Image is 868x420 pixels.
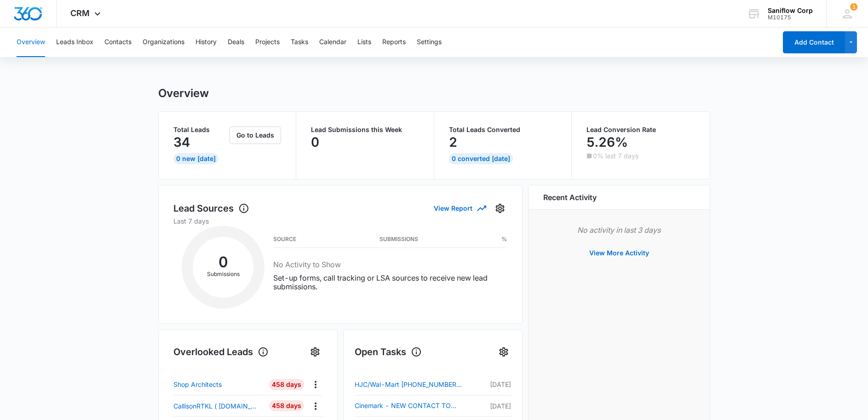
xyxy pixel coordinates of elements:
[173,401,256,411] p: CallisonRTKL ( [DOMAIN_NAME])
[586,127,695,133] p: Lead Conversion Rate
[355,345,422,359] h1: Open Tasks
[543,192,597,203] h6: Recent Activity
[17,28,45,57] button: Overview
[230,127,281,144] button: Go to Leads
[70,8,90,18] span: CRM
[586,135,628,150] p: 5.26%
[434,200,485,216] button: View Report
[273,274,507,291] p: Set-up forms, call tracking or LSA sources to receive new lead submissions.
[308,377,322,391] button: Actions
[56,28,93,57] button: Leads Inbox
[593,153,638,159] p: 0% last 7 days
[768,14,813,21] div: account id
[173,127,228,133] p: Total Leads
[158,86,209,100] h1: Overview
[308,399,322,413] button: Actions
[173,345,269,359] h1: Overlooked Leads
[462,401,511,411] p: [DATE]
[355,379,462,390] a: HJC/Wal-Mart [PHONE_NUMBER] -- [PERSON_NAME] FORECAST Update
[173,216,507,226] p: Last 7 days
[173,380,267,389] a: Shop Architects
[173,401,267,411] a: CallisonRTKL ( [DOMAIN_NAME])
[379,237,418,242] h3: Submissions
[195,28,217,57] button: History
[193,270,253,278] p: Submissions
[501,237,507,242] h3: %
[173,135,190,150] p: 34
[173,201,249,215] h1: Lead Sources
[273,237,296,242] h3: Source
[319,28,346,57] button: Calendar
[269,400,304,411] div: 458 Days
[543,224,695,236] p: No activity in last 3 days
[273,259,507,270] h3: No Activity to Show
[357,28,371,57] button: Lists
[255,28,280,57] button: Projects
[308,345,322,359] button: Settings
[104,28,132,57] button: Contacts
[850,3,857,11] div: notifications count
[173,153,218,164] div: 0 New [DATE]
[173,380,222,389] p: Shop Architects
[449,127,557,133] p: Total Leads Converted
[382,28,406,57] button: Reports
[269,379,304,390] div: 458 Days
[462,380,511,389] p: [DATE]
[850,3,857,11] span: 1
[311,135,319,150] p: 0
[449,153,513,164] div: 0 Converted [DATE]
[291,28,308,57] button: Tasks
[228,28,244,57] button: Deals
[143,28,184,57] button: Organizations
[580,242,658,264] button: View More Activity
[193,256,253,268] h2: 0
[496,345,511,359] button: Settings
[449,135,457,150] p: 2
[417,28,442,57] button: Settings
[783,31,845,53] button: Add Contact
[768,7,813,14] div: account name
[230,131,281,139] a: Go to Leads
[493,201,507,216] button: Settings
[355,400,462,411] a: Cinemark - NEW CONTACT TO CALL: [PERSON_NAME] [PHONE_NUMBER] (VP, Design & Construction)
[311,127,419,133] p: Lead Submissions this Week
